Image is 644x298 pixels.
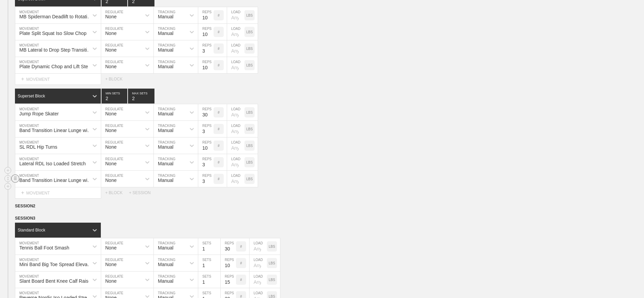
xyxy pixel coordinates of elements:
span: SESSION 2 [15,204,35,208]
div: Manual [158,47,173,53]
div: + BLOCK [105,77,129,81]
input: Any [227,24,244,40]
div: None [105,144,116,150]
p: LBS [246,144,253,148]
input: Any [227,7,244,23]
p: LBS [269,261,275,265]
div: MB Spiderman Deadlift to Rotational Shift & Reach [19,14,93,19]
input: Any [250,238,267,255]
div: Manual [158,128,173,133]
input: Any [227,154,244,170]
div: + SESSION [129,190,156,195]
input: Any [227,104,244,120]
div: Tennis Ball Foot Smash [19,245,69,250]
div: Band Transition Linear Lunge with Overhead Side Bend [19,178,93,183]
div: None [105,178,116,183]
div: None [105,47,116,53]
p: LBS [246,63,253,67]
div: Lateral RDL Iso Loaded Stretch [19,161,86,166]
div: Manual [158,111,173,116]
input: Any [227,137,244,154]
div: + BLOCK [105,190,129,195]
div: Manual [158,64,173,69]
div: MOVEMENT [15,187,101,199]
p: # [240,245,242,248]
div: None [105,278,116,284]
div: Manual [158,245,173,250]
div: None [105,262,116,267]
input: Any [227,171,244,187]
div: Band Transition Linear Lunge with Overhead Side Bend [19,128,93,133]
div: Mini Band Big Toe Spread Elevated Bear Rock [19,262,93,267]
div: None [105,64,116,69]
div: None [105,161,116,166]
p: LBS [246,127,253,131]
div: SL RDL Hip Turns [19,144,57,150]
div: Manual [158,178,173,183]
div: Plate Split Squat Iso Slow Chop [19,31,87,36]
input: None [128,89,154,104]
div: Manual [158,161,173,166]
div: MOVEMENT [15,74,101,85]
div: Standard Block [18,228,45,232]
div: MB Lateral to Drop Step Transition Lunge with Rotation [19,47,93,53]
div: Jump Rope Skater [19,111,59,116]
input: Any [227,40,244,57]
div: None [105,245,116,250]
span: + [21,76,24,82]
p: LBS [246,161,253,164]
div: Manual [158,31,173,36]
input: Any [250,272,267,288]
p: LBS [246,47,253,51]
div: None [105,111,116,116]
div: Manual [158,262,173,267]
div: Manual [158,14,173,19]
p: # [218,127,220,131]
p: # [218,161,220,164]
p: # [218,111,220,114]
div: Plate Dynamic Chop and Lift Step Through [19,64,93,69]
p: # [218,47,220,51]
p: # [218,30,220,34]
p: LBS [246,30,253,34]
div: None [105,128,116,133]
div: Superset Block [18,94,45,98]
p: # [240,278,242,282]
p: # [218,63,220,67]
p: # [218,14,220,17]
span: + [21,190,24,195]
div: Manual [158,278,173,284]
iframe: Chat Widget [610,265,644,298]
p: LBS [246,14,253,17]
p: # [240,261,242,265]
input: Any [250,255,267,271]
input: Any [227,121,244,137]
div: Slant Board Bent Knee Calf Raise [19,278,91,284]
p: # [218,144,220,148]
p: LBS [246,177,253,181]
input: Any [227,57,244,73]
p: LBS [269,245,275,248]
span: SESSION 3 [15,216,35,221]
p: LBS [246,111,253,114]
div: Manual [158,144,173,150]
div: None [105,14,116,19]
div: None [105,31,116,36]
p: LBS [269,278,275,282]
p: # [218,177,220,181]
